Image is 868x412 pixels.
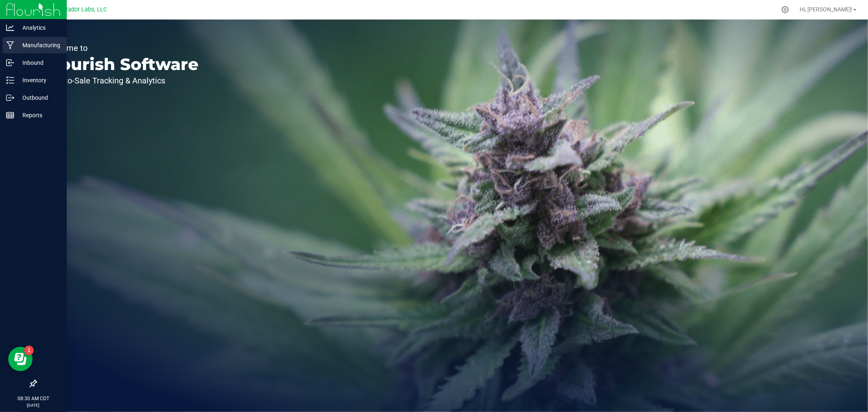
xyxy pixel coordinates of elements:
p: Outbound [14,93,63,103]
iframe: Resource center [8,347,33,371]
p: Welcome to [44,44,199,52]
p: Reports [14,110,63,120]
inline-svg: Manufacturing [6,41,14,49]
p: [DATE] [4,402,63,408]
span: Hi, [PERSON_NAME]! [800,6,853,13]
inline-svg: Inventory [6,76,14,84]
inline-svg: Analytics [6,24,14,32]
p: Inbound [14,58,63,68]
p: Analytics [14,23,63,33]
p: Manufacturing [14,40,63,50]
p: Flourish Software [44,56,199,72]
iframe: Resource center unread badge [24,346,34,355]
inline-svg: Reports [6,111,14,119]
div: Manage settings [780,6,790,13]
p: Seed-to-Sale Tracking & Analytics [44,77,199,85]
span: Curador Labs, LLC [59,6,107,13]
inline-svg: Inbound [6,59,14,67]
inline-svg: Outbound [6,94,14,102]
p: 08:30 AM CDT [4,395,63,402]
p: Inventory [14,75,63,85]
